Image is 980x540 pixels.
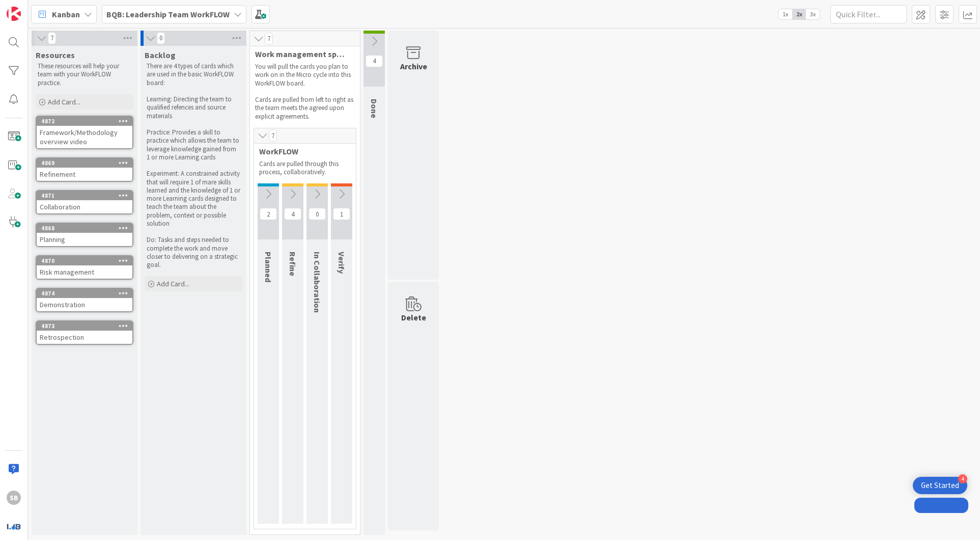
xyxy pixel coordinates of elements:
p: Practice: Provides a skill to practice which allows the team to leverage knowledge gained from 1 ... [147,128,240,161]
span: 1 [333,208,350,220]
div: 4868 [41,225,132,232]
div: Collaboration [37,200,132,213]
div: 4868Planning [37,224,132,246]
div: 4869 [37,158,132,168]
p: You will pull the cards you plan to work on in the Micro cycle into this WorkFLOW board. [255,63,355,88]
span: Verify [337,252,347,274]
div: 4871 [37,191,132,200]
div: 4871 [41,192,132,199]
p: Experiment: A constrained activity that will require 1 of mare skills learned and the knowledge o... [147,170,240,228]
div: 4870Risk management [37,256,132,279]
div: 4870 [41,257,132,264]
div: 4873Retrospection [37,321,132,344]
span: Work management space [255,49,347,59]
div: 4 [958,474,967,483]
div: 4874 [37,289,132,298]
span: 4 [366,55,383,67]
div: Get Started [921,480,959,491]
span: 0 [157,32,165,44]
span: Resources [36,50,75,60]
div: 4874 [41,290,132,297]
div: 4872Framework/Methodology overview video [37,117,132,148]
div: Framework/Methodology overview video [37,126,132,148]
div: 4873 [37,321,132,331]
input: Quick Filter... [830,5,907,23]
span: Backlog [145,50,176,60]
span: Planned [263,252,273,282]
div: 4869Refinement [37,158,132,181]
div: 4874Demonstration [37,289,132,311]
span: 2x [792,9,806,19]
p: Learning: Directing the team to qualified refences and source materials [147,95,240,120]
div: Open Get Started checklist, remaining modules: 4 [913,477,967,494]
span: Refine [288,252,298,276]
span: Add Card... [48,97,80,106]
div: 4871Collaboration [37,191,132,213]
div: 4873 [41,322,132,330]
span: 7 [269,129,277,142]
div: Planning [37,233,132,246]
span: WorkFLOW [259,146,343,156]
span: 0 [309,208,326,220]
div: Risk management [37,265,132,279]
div: SB [7,491,21,505]
span: 1x [778,9,792,19]
img: Visit kanbanzone.com [7,7,21,21]
span: 4 [284,208,301,220]
div: 4868 [37,224,132,233]
p: Do: Tasks and steps needed to complete the work and move closer to delivering on a strategic goal. [147,236,240,269]
div: 4872 [37,117,132,126]
div: Demonstration [37,298,132,311]
p: Cards are pulled through this process, collaboratively. [259,160,351,177]
p: Cards are pulled from left to right as the team meets the agreed upon explicit agreements. [255,96,355,121]
b: BQB: Leadership Team WorkFLOW [106,9,230,19]
span: 3x [806,9,820,19]
span: In Collaboration [312,252,322,313]
span: Kanban [52,8,80,20]
p: There are 4 types of cards which are used in the basic WorkFLOW board: [147,62,240,87]
p: These resources will help your team with your WorkFLOW practice. [38,62,131,87]
span: 7 [48,32,56,44]
img: avatar [7,519,21,533]
div: 4872 [41,118,132,125]
div: Retrospection [37,331,132,344]
div: 4869 [41,159,132,167]
div: Refinement [37,168,132,181]
div: 4870 [37,256,132,265]
span: 2 [260,208,277,220]
span: Add Card... [157,279,189,288]
span: Done [369,99,379,118]
div: Delete [401,311,426,323]
span: 7 [265,33,273,45]
div: Archive [400,60,427,72]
